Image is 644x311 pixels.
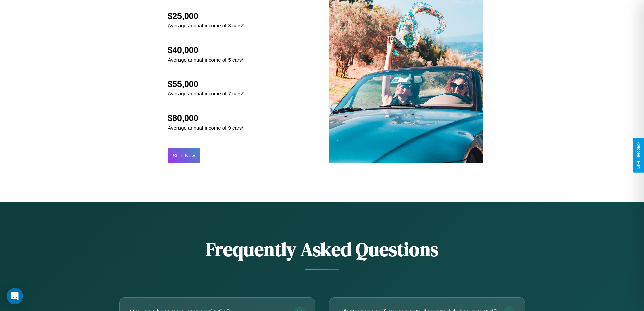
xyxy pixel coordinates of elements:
[168,123,244,132] p: Average annual income of 9 cars*
[168,148,200,163] button: Start Now
[168,113,244,123] h2: $80,000
[168,21,244,30] p: Average annual income of 3 cars*
[7,288,23,304] div: Open Intercom Messenger
[168,89,244,98] p: Average annual income of 7 cars*
[168,55,244,64] p: Average annual income of 5 cars*
[168,45,244,55] h2: $40,000
[119,236,525,262] h2: Frequently Asked Questions
[636,142,641,169] div: Give Feedback
[168,11,244,21] h2: $25,000
[168,79,244,89] h2: $55,000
